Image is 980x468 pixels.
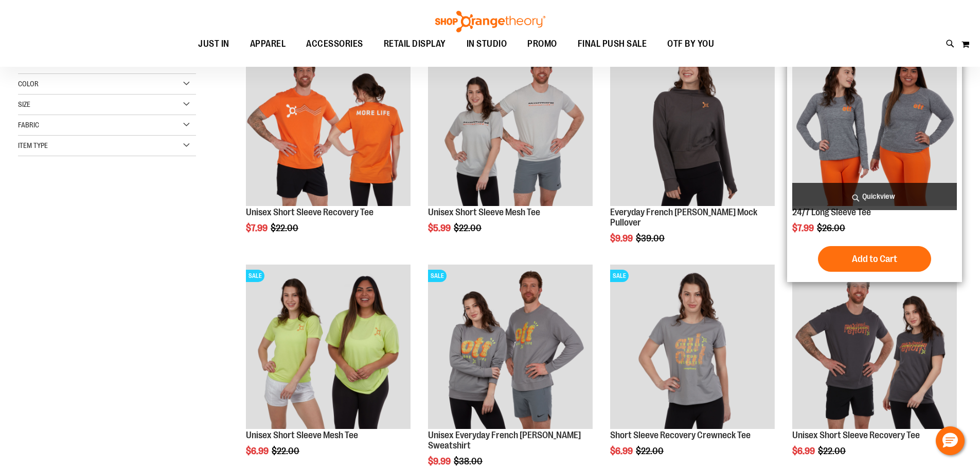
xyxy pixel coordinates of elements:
a: Unisex Short Sleeve Mesh Tee [246,430,358,440]
img: Shop Orangetheory [434,11,547,32]
button: Hello, have a question? Let’s chat. [936,426,965,455]
span: $6.99 [792,446,816,456]
span: $22.00 [271,223,300,233]
span: $39.00 [636,233,666,244]
span: $22.00 [454,223,483,233]
span: Fabric [18,121,39,129]
a: RETAIL DISPLAY [373,32,456,56]
a: APPAREL [240,32,296,56]
img: Product image for Unisex Everyday French Terry Crewneck Sweatshirt [428,265,593,429]
span: $9.99 [610,233,634,244]
a: JUST IN [188,32,240,56]
a: Unisex Everyday French [PERSON_NAME] Sweatshirt [428,430,581,451]
span: $9.99 [428,456,452,466]
span: $22.00 [272,446,301,456]
span: Add to Cart [852,253,897,265]
a: Product image for Unisex Everyday French Terry Crewneck SweatshirtSALE [428,265,593,430]
a: Unisex Short Sleeve Mesh Tee [428,207,540,217]
span: OTF BY YOU [667,32,714,55]
div: product [423,36,598,259]
span: JUST IN [198,32,229,55]
img: Short Sleeve Recovery Crewneck Tee primary image [610,265,775,429]
a: Unisex Short Sleeve Recovery Tee [246,207,373,217]
a: Product image for Unisex Short Sleeve Recovery TeeSALE [246,42,411,208]
a: PROMO [517,32,567,56]
a: Short Sleeve Recovery Crewneck Tee primary imageSALE [610,265,775,430]
a: Product image for Unisex Short Sleeve Mesh TeeSALE [246,265,411,430]
img: Product image for Unisex Short Sleeve Recovery Tee [792,265,957,429]
span: $6.99 [246,446,270,456]
a: Everyday French [PERSON_NAME] Mock Pullover [610,207,757,228]
a: OTF BY YOU [657,32,724,56]
a: Product image for 24/7 Long Sleeve TeeSALE [792,42,957,208]
span: IN STUDIO [467,32,507,55]
span: $6.99 [610,446,634,456]
span: $22.00 [636,446,665,456]
span: SALE [428,270,447,282]
img: Product image for Everyday French Terry Crop Mock Pullover [610,42,775,206]
a: Quickview [792,183,957,210]
span: SALE [246,270,264,282]
img: Product image for 24/7 Long Sleeve Tee [792,42,957,206]
span: $5.99 [428,223,452,233]
a: Product image for Everyday French Terry Crop Mock PulloverSALE [610,42,775,208]
span: Item Type [18,141,48,149]
a: 24/7 Long Sleeve Tee [792,207,871,217]
button: Add to Cart [818,246,931,272]
a: Unisex Short Sleeve Recovery Tee [792,430,920,440]
div: product [605,36,780,269]
a: ACCESSORIES [296,32,373,56]
span: APPAREL [250,32,286,55]
span: Size [18,100,30,108]
span: PROMO [527,32,557,55]
a: Product image for Unisex Short Sleeve Mesh TeeSALE [428,42,593,208]
a: Short Sleeve Recovery Crewneck Tee [610,430,751,440]
span: Color [18,80,39,88]
img: Product image for Unisex Short Sleeve Mesh Tee [246,265,411,429]
span: $26.00 [817,223,847,233]
span: $38.00 [454,456,484,466]
div: product [241,36,416,259]
a: FINAL PUSH SALE [567,32,657,55]
a: IN STUDIO [456,32,518,56]
span: $7.99 [246,223,269,233]
span: ACCESSORIES [306,32,363,55]
img: Product image for Unisex Short Sleeve Mesh Tee [428,42,593,206]
div: product [787,36,962,282]
span: $22.00 [818,446,847,456]
span: FINAL PUSH SALE [578,32,647,55]
a: Product image for Unisex Short Sleeve Recovery TeeSALE [792,265,957,430]
span: SALE [610,270,629,282]
span: $7.99 [792,223,815,233]
img: Product image for Unisex Short Sleeve Recovery Tee [246,42,411,206]
span: RETAIL DISPLAY [384,32,446,55]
